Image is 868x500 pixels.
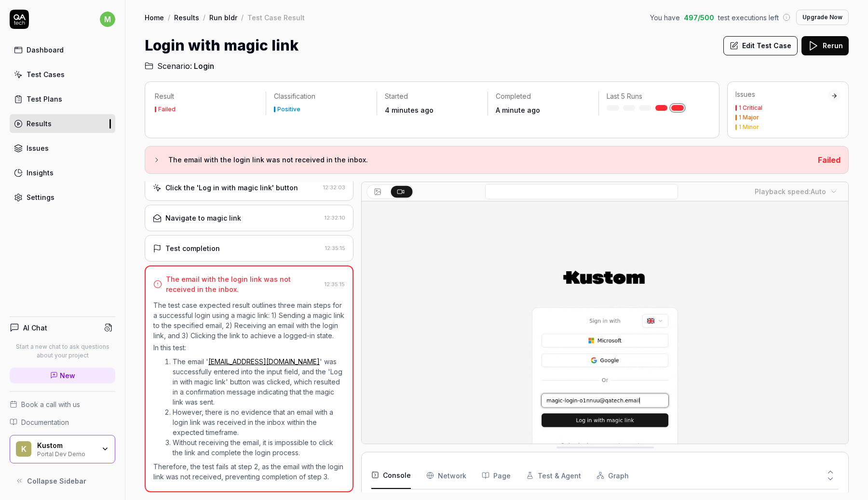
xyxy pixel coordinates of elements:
div: / [203,13,205,22]
a: Dashboard [10,40,115,59]
a: Run bIdr [209,13,237,22]
button: Page [482,462,511,489]
span: K [16,441,31,457]
button: The email with the login link was not received in the inbox. [153,154,810,166]
span: Scenario: [155,60,192,72]
a: [EMAIL_ADDRESS][DOMAIN_NAME] [208,357,320,366]
li: The email ' ' was successfully entered into the input field, and the 'Log in with magic link' but... [173,356,345,407]
div: Test completion [165,243,220,253]
button: Test & Agent [526,462,581,489]
div: / [168,13,170,22]
div: Dashboard [27,45,64,55]
span: Login [194,60,214,72]
li: Without receiving the email, it is impossible to click the link and complete the login process. [173,437,345,458]
time: A minute ago [496,106,540,114]
li: However, there is no evidence that an email with a login link was received in the inbox within th... [173,407,345,437]
a: New [10,368,115,383]
span: New [60,370,75,381]
a: Results [10,114,115,133]
div: Playback speed: [755,186,826,197]
p: In this test: [153,342,345,353]
div: Issues [27,143,49,153]
button: Console [371,462,411,489]
div: Results [27,118,52,129]
div: Positive [277,106,300,112]
h4: AI Chat [23,323,47,333]
button: Upgrade Now [796,10,849,25]
span: Documentation [21,417,69,427]
a: Book a call with us [10,399,115,409]
div: Kustom [37,441,95,450]
p: Last 5 Runs [607,92,702,101]
button: Rerun [801,36,849,55]
div: Failed [158,106,176,112]
div: / [241,13,244,22]
span: 497 / 500 [684,13,714,23]
div: Issues [735,90,828,99]
div: Navigate to magic link [165,213,241,223]
h3: The email with the login link was not received in the inbox. [168,154,810,166]
p: Therefore, the test fails at step 2, as the email with the login link was not received, preventin... [153,461,345,482]
time: 12:32:03 [323,184,345,191]
a: Insights [10,163,115,182]
div: Click the 'Log in with magic link' button [165,183,298,193]
div: The email with the login link was not received in the inbox. [166,274,321,294]
button: Network [426,462,466,489]
a: Test Cases [10,65,115,84]
div: Insights [27,168,54,178]
p: Start a new chat to ask questions about your project [10,342,115,360]
a: Documentation [10,417,115,427]
time: 12:35:15 [325,245,345,251]
div: Portal Dev Demo [37,449,95,457]
span: test executions left [718,13,779,23]
button: Graph [597,462,629,489]
div: 1 Major [739,115,759,120]
time: 12:35:15 [325,281,345,288]
div: Test Plans [27,94,62,104]
time: 12:32:10 [325,214,345,221]
button: Collapse Sidebar [10,471,115,490]
a: Issues [10,139,115,158]
a: Scenario:Login [145,60,214,72]
div: Settings [27,192,54,202]
a: Results [174,13,199,22]
a: Home [145,13,164,22]
p: Completed [496,92,591,101]
p: Result [155,92,258,101]
div: 1 Critical [739,105,762,111]
span: m [100,12,115,27]
div: Test Cases [27,69,65,79]
p: The test case expected result outlines three main steps for a successful login using a magic link... [153,300,345,341]
span: Book a call with us [21,399,80,409]
span: Failed [818,155,841,165]
button: Edit Test Case [723,36,798,55]
button: m [100,10,115,29]
a: Settings [10,188,115,207]
span: You have [650,13,680,23]
a: Test Plans [10,90,115,108]
span: Collapse Sidebar [27,476,86,486]
div: 1 Minor [739,124,759,130]
time: 4 minutes ago [385,106,434,114]
button: KKustomPortal Dev Demo [10,435,115,464]
p: Classification [274,92,369,101]
h1: Login with magic link [145,35,298,56]
p: Started [385,92,480,101]
div: Test Case Result [247,13,305,22]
